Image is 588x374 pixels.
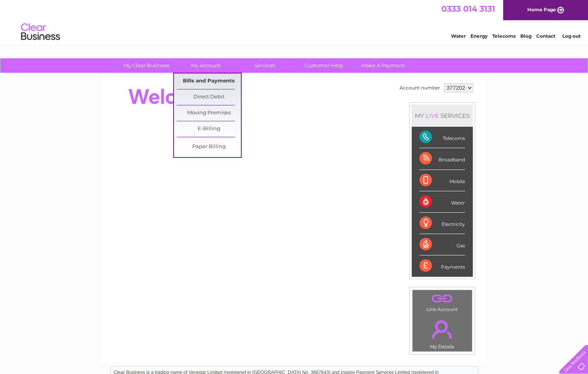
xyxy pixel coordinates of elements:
td: Link Account [412,290,472,314]
div: Mobile [419,170,465,191]
a: Services [233,58,297,73]
a: Make A Payment [351,58,415,73]
div: Water [419,191,465,213]
a: . [414,292,470,306]
a: Energy [470,33,488,39]
a: Moving Premises [177,105,241,121]
img: logo.png [21,20,60,44]
a: Paper Billing [177,139,241,155]
a: My Account [174,58,238,73]
a: Bills and Payments [177,73,241,89]
a: Telecoms [492,33,516,39]
div: Clear Business is a trading name of Verastar Limited (registered in [GEOGRAPHIC_DATA] No. 3667643... [111,4,478,38]
div: MY SERVICES [412,105,473,127]
a: My Clear Business [114,58,179,73]
div: Payments [419,255,465,276]
td: Account number [398,81,442,94]
div: Electricity [419,213,465,234]
td: My Details [412,314,472,352]
a: E-Billing [177,121,241,137]
a: Direct Debit [177,89,241,105]
div: Broadband [419,148,465,170]
div: Telecoms [419,127,465,148]
a: Log out [562,33,581,39]
a: Contact [536,33,555,39]
a: . [414,316,470,343]
div: LIVE [424,112,441,119]
a: Water [451,33,466,39]
a: 0333 014 3131 [441,4,495,14]
div: Gas [419,234,465,255]
a: Customer Help [292,58,356,73]
a: Blog [520,33,532,39]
